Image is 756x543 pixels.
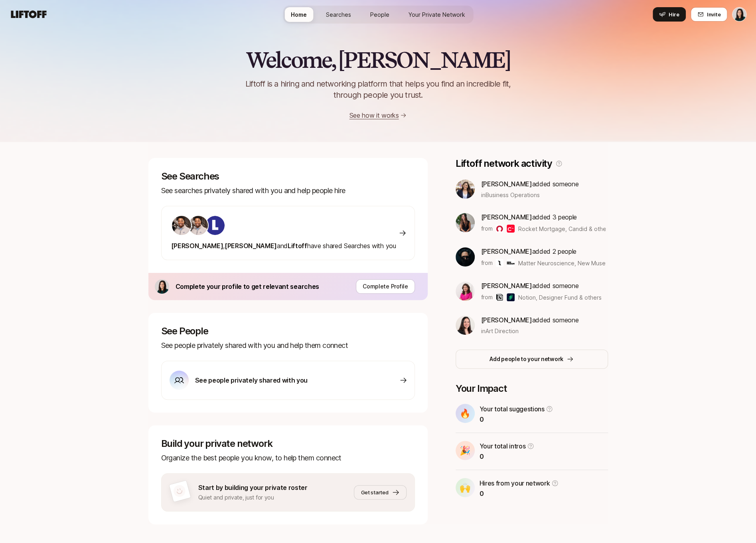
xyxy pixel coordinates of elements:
[480,414,553,425] p: 0
[198,493,308,502] p: Quiet and private, just for you
[456,180,475,199] img: b1202ca0_7323_4e9c_9505_9ab82ba382f2.jpg
[481,179,579,189] p: added someone
[370,10,389,19] span: People
[495,259,503,267] img: Matter Neuroscience
[402,7,472,22] a: Your Private Network
[456,316,475,335] img: 1709a088_41a0_4d09_af4e_f009851bd140.jpg
[481,327,519,335] span: in Art Direction
[481,246,606,257] p: added 2 people
[507,259,515,267] img: New Museum of Contemporary Art
[277,242,288,250] span: and
[481,247,532,255] span: [PERSON_NAME]
[326,10,351,19] span: Searches
[480,404,545,414] p: Your total suggestions
[161,340,415,351] p: See people privately shared with you and help them connect
[481,191,540,199] span: in Business Operations
[495,293,503,301] img: Notion
[707,10,720,18] span: Invite
[456,441,475,460] div: 🎉
[205,216,225,235] img: ACg8ocKIuO9-sklR2KvA8ZVJz4iZ_g9wtBiQREC3t8A94l4CTg=s160-c
[518,260,693,267] span: Matter Neuroscience, New Museum of Contemporary Art & others
[481,280,602,291] p: added someone
[495,225,503,233] img: Rocket Mortgage
[363,282,408,291] p: Complete Profile
[172,484,187,498] img: default-avatar.svg
[518,225,611,232] span: Rocket Mortgage, Candid & others
[161,326,415,337] p: See People
[507,293,515,301] img: Designer Fund
[161,438,415,449] p: Build your private network
[456,404,475,423] div: 🔥
[490,354,563,364] p: Add people to your network
[195,375,308,385] p: See people privately shared with you
[320,7,357,22] a: Searches
[356,279,415,294] button: Complete Profile
[480,441,526,451] p: Your total intros
[481,258,493,268] p: from
[409,10,465,19] span: Your Private Network
[481,213,532,221] span: [PERSON_NAME]
[481,282,532,290] span: [PERSON_NAME]
[456,383,608,394] p: Your Impact
[235,78,521,101] p: Liftoff is a hiring and networking platform that helps you find an incredible fit, through people...
[364,7,396,22] a: People
[732,8,746,21] img: Eleanor Testing Kickstart V2
[480,478,550,488] p: Hires from your network
[456,247,475,267] img: 47dd0b03_c0d6_4f76_830b_b248d182fe69.jpg
[288,242,307,250] span: Liftoff
[172,216,191,235] img: ACg8ocKYZcNFa803vHCfhxtXtBgp0Fa5peQBDxIlqieoC4gH0obFQg8=s160-c
[171,242,396,250] span: have shared Searches with you
[480,488,559,499] p: 0
[507,225,515,233] img: Candid
[456,349,608,369] button: Add people to your network
[349,111,399,119] a: See how it works
[481,180,532,188] span: [PERSON_NAME]
[161,452,415,464] p: Organize the best people you know, to help them connect
[481,212,606,222] p: added 3 people
[456,478,475,497] div: 🙌
[223,242,225,250] span: ,
[732,7,746,22] button: Eleanor Testing Kickstart V2
[518,293,601,302] span: Notion, Designer Fund & others
[481,316,532,324] span: [PERSON_NAME]
[653,7,686,22] button: Hire
[481,315,579,325] p: added someone
[361,488,388,496] span: Get started
[161,185,415,196] p: See searches privately shared with you and help people hire
[456,282,475,301] img: 9e09e871_5697_442b_ae6e_b16e3f6458f8.jpg
[155,279,169,294] img: a307906c_47a9_44b3_a2fe_a2b8bd2a882d.jpg
[161,171,415,182] p: See Searches
[481,224,493,233] p: from
[480,451,535,462] p: 0
[456,158,552,169] p: Liftoff network activity
[456,213,475,232] img: 33ee49e1_eec9_43f1_bb5d_6b38e313ba2b.jpg
[691,7,727,22] button: Invite
[189,216,208,235] img: ACg8ocKYZcNFa803vHCfhxtXtBgp0Fa5peQBDxIlqieoC4gH0obFQg8=s160-c
[291,10,307,19] span: Home
[176,281,319,292] p: Complete your profile to get relevant searches
[284,7,313,22] a: Home
[171,242,223,250] span: [PERSON_NAME]
[354,485,406,500] button: Get started
[225,242,277,250] span: [PERSON_NAME]
[246,48,510,72] h2: Welcome, [PERSON_NAME]
[198,482,308,493] p: Start by building your private roster
[481,292,493,302] p: from
[669,10,679,18] span: Hire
